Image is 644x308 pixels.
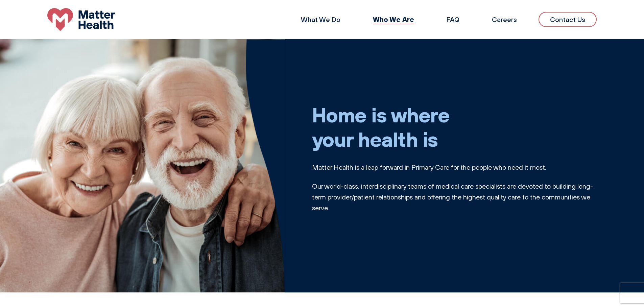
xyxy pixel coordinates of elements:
[539,12,597,27] a: Contact Us
[492,15,517,24] a: Careers
[312,102,597,151] h1: Home is where your health is
[373,15,414,24] a: Who We Are
[312,162,597,173] p: Matter Health is a leap forward in Primary Care for the people who need it most.
[301,15,340,24] a: What We Do
[312,181,597,213] p: Our world-class, interdisciplinary teams of medical care specialists are devoted to building long...
[447,15,459,24] a: FAQ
